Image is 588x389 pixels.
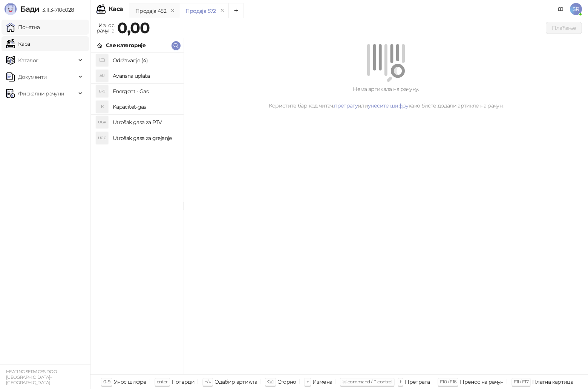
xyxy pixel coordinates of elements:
[6,369,57,385] small: HEATING SERVICES DOO [GEOGRAPHIC_DATA]-[GEOGRAPHIC_DATA]
[109,6,123,12] div: Каса
[5,3,17,15] img: Logo
[400,379,401,384] span: f
[96,116,108,128] div: UGP
[117,18,150,37] strong: 0,00
[96,101,108,113] div: K
[96,85,108,97] div: E-G
[217,8,227,14] button: remove
[113,85,178,97] h4: Energent - Gas
[18,53,38,68] span: Каталог
[171,377,195,387] div: Потврди
[168,8,178,14] button: remove
[205,379,211,384] span: ↑/↓
[113,132,178,144] h4: Utrošak gasa za grejanje
[334,102,358,109] a: претрагу
[95,20,116,35] div: Износ рачуна
[113,70,178,82] h4: Avansna uplata
[113,116,178,128] h4: Utrošak gasa za PTV
[532,377,573,387] div: Платна картица
[185,7,216,15] div: Продаја 572
[555,3,567,15] a: Документација
[460,377,503,387] div: Пренос на рачун
[546,22,582,34] button: Плаћање
[368,102,409,109] a: унесите шифру
[157,379,168,384] span: enter
[106,41,145,49] div: Све категорије
[405,377,430,387] div: Претрага
[103,379,110,384] span: 0-9
[267,379,273,384] span: ⌫
[277,377,296,387] div: Сторно
[91,53,184,374] div: grid
[6,36,30,51] a: Каса
[514,379,528,384] span: F11 / F17
[113,54,178,66] h4: Održavanje (4)
[96,70,108,82] div: AU
[228,3,243,18] button: Add tab
[18,69,47,85] span: Документи
[312,377,332,387] div: Измена
[135,7,166,15] div: Продаја 452
[39,6,74,13] span: 3.11.3-710c028
[20,5,39,14] span: Бади
[193,85,579,110] div: Нема артикала на рачуну. Користите бар код читач, или како бисте додали артикле на рачун.
[306,379,309,384] span: +
[342,379,392,384] span: ⌘ command / ⌃ control
[96,132,108,144] div: UGG
[18,86,64,101] span: Фискални рачуни
[214,377,257,387] div: Одабир артикла
[6,20,40,35] a: Почетна
[570,3,582,15] span: SR
[114,377,147,387] div: Унос шифре
[440,379,456,384] span: F10 / F16
[113,101,178,113] h4: Kapacitet-gas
